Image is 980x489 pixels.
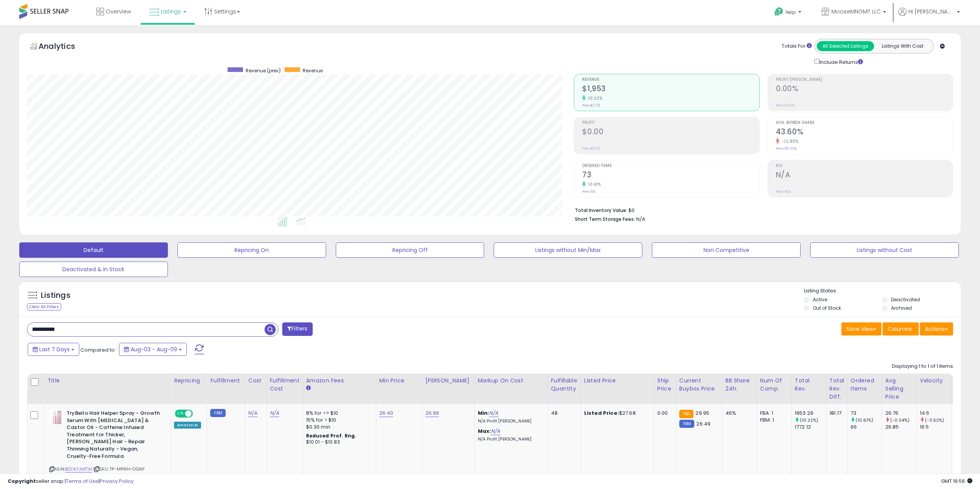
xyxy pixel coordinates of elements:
[890,417,910,423] small: (-0.34%)
[584,377,651,385] div: Listed Price
[582,121,759,125] span: Profit
[776,189,791,194] small: Prev: N/A
[39,41,90,53] h5: Analytics
[478,377,544,385] div: Markup on Cost
[306,377,373,385] div: Amazon Fees
[841,322,881,335] button: Save View
[774,7,784,17] i: Get Help
[19,242,168,258] button: Default
[551,377,578,393] div: Fulfillable Quantity
[27,303,61,310] div: Clear All Filters
[306,432,357,439] b: Reduced Prof. Rng.
[810,242,959,258] button: Listings without Cost
[39,345,70,353] span: Last 7 Days
[874,41,931,51] button: Listings With Cost
[695,409,709,417] span: 29.95
[551,410,575,417] div: 48
[582,103,600,108] small: Prev: $1,772
[795,410,826,417] div: 1953.29
[174,422,201,429] div: Amazon AI
[888,325,912,333] span: Columns
[379,409,394,417] a: 26.40
[478,419,542,424] p: N/A Profit [PERSON_NAME]
[586,95,602,101] small: 10.22%
[306,410,370,417] div: 8% for <= $10
[270,409,279,417] a: N/A
[786,9,796,15] span: Help
[813,305,841,311] label: Out of Stock
[776,164,953,168] span: ROI
[192,411,204,417] span: OFF
[760,417,786,424] div: FBM: 1
[282,322,312,336] button: Filters
[100,477,134,485] a: Privacy Policy
[813,296,827,303] label: Active
[831,8,881,15] span: MooseMNGMT LLC
[679,420,694,428] small: FBM
[652,242,801,258] button: Non Competitive
[582,170,759,181] h2: 73
[856,417,873,423] small: (10.61%)
[491,427,500,435] a: N/A
[584,410,648,417] div: $27.68
[246,67,281,74] span: Revenue (prev)
[41,290,70,301] h5: Listings
[494,242,642,258] button: Listings without Min/Max
[920,322,953,335] button: Actions
[817,41,874,51] button: All Selected Listings
[725,377,754,393] div: BB Share 24h.
[908,8,955,15] span: Hi [PERSON_NAME]
[776,127,953,138] h2: 43.60%
[426,409,439,417] a: 26.99
[19,262,168,277] button: Deactivated & In Stock
[176,411,185,417] span: ON
[575,205,947,214] li: $0
[478,409,489,417] b: Min:
[657,410,670,417] div: 0.00
[306,417,370,424] div: 15% for > $10
[804,287,961,295] p: Listing States:
[210,409,225,417] small: FBM
[248,409,258,417] a: N/A
[883,322,919,335] button: Columns
[586,182,601,187] small: 10.61%
[760,377,788,393] div: Num of Comp.
[795,377,823,393] div: Total Rev.
[725,410,751,417] div: 46%
[582,84,759,95] h2: $1,953
[8,478,134,485] div: seller snap | |
[28,343,79,356] button: Last 7 Days
[851,377,879,393] div: Ordered Items
[306,385,311,392] small: Amazon Fees.
[93,466,144,472] span: | SKU: TP-MPWH-OG6P
[779,139,799,144] small: -12.80%
[851,410,882,417] div: 73
[426,377,471,385] div: [PERSON_NAME]
[885,377,913,401] div: Avg Selling Price
[776,170,953,181] h2: N/A
[67,410,160,462] b: TryBello Hair Helper Spray - Growth Serum With [MEDICAL_DATA] & Castor Oil - Caffeine Infused Tre...
[776,146,797,151] small: Prev: 50.00%
[47,377,168,385] div: Title
[768,1,809,25] a: Help
[696,420,710,427] span: 26.49
[336,242,484,258] button: Repricing Off
[800,417,818,423] small: (10.22%)
[829,410,841,417] div: 181.17
[303,67,323,74] span: Revenue
[66,477,99,485] a: Terms of Use
[8,477,36,485] strong: Copyright
[65,466,92,472] a: B0DKYJM1TM
[776,121,953,125] span: Avg. Buybox Share
[210,377,241,385] div: Fulfillment
[941,477,972,485] span: 2025-08-17 19:56 GMT
[829,377,844,401] div: Total Rev. Diff.
[679,410,694,418] small: FBA
[636,215,645,223] span: N/A
[582,127,759,138] h2: $0.00
[776,103,794,108] small: Prev: 0.00%
[679,377,719,393] div: Current Buybox Price
[582,78,759,82] span: Revenue
[582,164,759,168] span: Ordered Items
[80,346,116,354] span: Compared to:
